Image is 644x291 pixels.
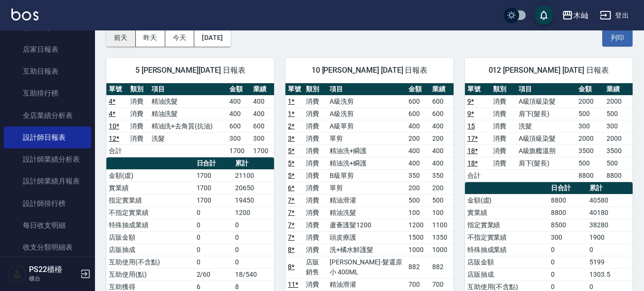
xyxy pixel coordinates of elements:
[303,169,327,182] td: 消費
[4,214,91,236] a: 每日收支明細
[587,206,633,219] td: 40180
[233,182,274,194] td: 20650
[430,83,454,96] th: 業績
[604,169,633,182] td: 8800
[573,10,588,21] div: 木屾
[596,7,633,24] button: 登出
[587,268,633,281] td: 1303.5
[465,169,491,182] td: 合計
[303,219,327,231] td: 消費
[194,169,233,182] td: 1700
[128,120,149,132] td: 消費
[516,95,576,107] td: A級頂級染髮
[491,95,516,107] td: 消費
[118,66,263,75] span: 5 [PERSON_NAME][DATE] 日報表
[106,83,274,157] table: a dense table
[251,145,274,157] td: 1700
[576,120,605,132] td: 300
[136,29,165,47] button: 昨天
[106,194,194,206] td: 指定實業績
[106,206,194,219] td: 不指定實業績
[406,157,430,169] td: 400
[149,132,227,145] td: 洗髮
[251,120,274,132] td: 600
[227,145,250,157] td: 1700
[303,120,327,132] td: 消費
[194,231,233,243] td: 0
[406,169,430,182] td: 350
[194,182,233,194] td: 1700
[106,231,194,243] td: 店販金額
[4,193,91,214] a: 設計師排行榜
[430,107,454,120] td: 600
[106,83,128,96] th: 單號
[576,145,605,157] td: 3500
[233,194,274,206] td: 19450
[604,132,633,145] td: 2000
[430,145,454,157] td: 400
[465,231,549,243] td: 不指定實業績
[465,83,491,96] th: 單號
[576,83,605,96] th: 金額
[128,107,149,120] td: 消費
[604,95,633,107] td: 2000
[233,169,274,182] td: 21100
[251,132,274,145] td: 300
[227,95,250,107] td: 400
[194,206,233,219] td: 0
[406,243,430,256] td: 1000
[29,265,77,274] h5: PS22櫃檯
[430,219,454,231] td: 1100
[406,219,430,231] td: 1200
[465,83,633,182] table: a dense table
[465,256,549,268] td: 店販金額
[327,256,406,278] td: [PERSON_NAME]-髮還原小 400ML
[303,182,327,194] td: 消費
[11,9,38,20] img: Logo
[233,206,274,219] td: 1200
[327,157,406,169] td: 精油洗+瞬護
[106,256,194,268] td: 互助使用(不含點)
[233,231,274,243] td: 0
[549,256,587,268] td: 0
[303,278,327,291] td: 消費
[233,268,274,281] td: 18/540
[4,148,91,170] a: 設計師業績分析表
[303,256,327,278] td: 店販銷售
[233,157,274,170] th: 累計
[327,231,406,243] td: 頭皮療護
[297,66,442,75] span: 10 [PERSON_NAME] [DATE] 日報表
[430,278,454,291] td: 700
[149,83,227,96] th: 項目
[430,95,454,107] td: 600
[549,194,587,206] td: 8800
[602,29,633,47] button: 列印
[251,107,274,120] td: 400
[406,83,430,96] th: 金額
[576,132,605,145] td: 2000
[430,231,454,243] td: 1350
[303,95,327,107] td: 消費
[406,120,430,132] td: 400
[406,256,430,278] td: 882
[327,219,406,231] td: 蘆薈護髮1200
[194,243,233,256] td: 0
[194,268,233,281] td: 2/60
[516,83,576,96] th: 項目
[233,256,274,268] td: 0
[558,6,592,25] button: 木屾
[106,169,194,182] td: 金額(虛)
[430,120,454,132] td: 400
[303,145,327,157] td: 消費
[516,132,576,145] td: A級頂級染髮
[327,83,406,96] th: 項目
[604,157,633,169] td: 500
[303,107,327,120] td: 消費
[430,157,454,169] td: 400
[227,107,250,120] td: 400
[106,219,194,231] td: 特殊抽成業績
[604,83,633,96] th: 業績
[587,182,633,194] th: 累計
[233,243,274,256] td: 0
[149,120,227,132] td: 精油洗+去角質(抗油)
